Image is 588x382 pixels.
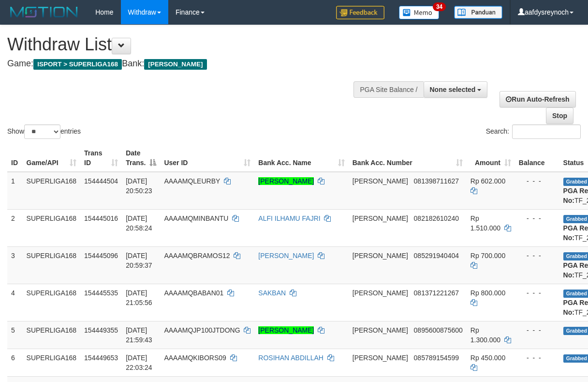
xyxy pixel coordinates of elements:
[84,177,118,185] span: 154444504
[414,354,459,362] span: Copy 085789154599 to clipboard
[546,107,573,124] a: Stop
[84,354,118,362] span: 154449653
[258,252,314,260] a: [PERSON_NAME]
[430,86,476,93] span: None selected
[254,144,348,172] th: Bank Acc. Name: activate to sort column ascending
[144,59,206,70] span: [PERSON_NAME]
[84,289,118,297] span: 154445535
[84,326,118,334] span: 154449355
[519,214,556,223] div: - - -
[424,81,488,98] button: None selected
[470,354,505,362] span: Rp 450.000
[7,5,81,19] img: MOTION_logo.png
[414,326,463,334] span: Copy 0895600875600 to clipboard
[433,2,446,11] span: 34
[23,321,81,349] td: SUPERLIGA168
[258,354,323,362] a: ROSIHAN ABDILLAH
[23,209,81,246] td: SUPERLIGA168
[486,124,581,139] label: Search:
[353,326,408,334] span: [PERSON_NAME]
[336,6,384,19] img: Feedback.jpg
[7,284,23,321] td: 4
[23,144,81,172] th: Game/API: activate to sort column ascending
[258,177,314,185] a: [PERSON_NAME]
[258,214,320,222] a: ALFI ILHAMU FAJRI
[353,354,408,362] span: [PERSON_NAME]
[126,354,152,371] span: [DATE] 22:03:24
[24,124,60,139] select: Showentries
[519,325,556,335] div: - - -
[7,35,382,54] h1: Withdraw List
[470,289,505,297] span: Rp 800.000
[23,284,81,321] td: SUPERLIGA168
[399,6,440,19] img: Button%20Memo.svg
[126,289,152,306] span: [DATE] 21:05:56
[23,349,81,376] td: SUPERLIGA168
[519,353,556,363] div: - - -
[164,214,228,222] span: AAAAMQMINBANTU
[500,91,575,107] a: Run Auto-Refresh
[258,326,314,334] a: [PERSON_NAME]
[519,251,556,260] div: - - -
[7,321,23,349] td: 5
[454,6,502,19] img: panduan.png
[164,252,230,260] span: AAAAMQBRAMOS12
[512,124,581,139] input: Search:
[23,246,81,284] td: SUPERLIGA168
[414,214,459,222] span: Copy 082182610240 to clipboard
[33,59,122,70] span: ISPORT > SUPERLIGA168
[258,289,286,297] a: SAKBAN
[519,176,556,186] div: - - -
[414,289,459,297] span: Copy 081371221267 to clipboard
[164,354,226,362] span: AAAAMQKIBORS09
[84,214,118,222] span: 154445016
[84,252,118,260] span: 154445096
[164,326,240,334] span: AAAAMQJP100JTDONG
[470,326,500,344] span: Rp 1.300.000
[164,289,223,297] span: AAAAMQBABAN01
[126,214,152,232] span: [DATE] 20:58:24
[126,252,152,269] span: [DATE] 20:59:37
[470,214,500,232] span: Rp 1.510.000
[7,59,382,69] h4: Game: Bank:
[414,252,459,260] span: Copy 085291940404 to clipboard
[7,209,23,246] td: 2
[7,172,23,210] td: 1
[7,246,23,284] td: 3
[519,288,556,298] div: - - -
[515,144,559,172] th: Balance
[23,172,81,210] td: SUPERLIGA168
[7,349,23,376] td: 6
[126,326,152,344] span: [DATE] 21:59:43
[353,177,408,185] span: [PERSON_NAME]
[470,177,505,185] span: Rp 602.000
[126,177,152,195] span: [DATE] 20:50:23
[80,144,122,172] th: Trans ID: activate to sort column ascending
[353,81,423,98] div: PGA Site Balance /
[122,144,160,172] th: Date Trans.: activate to sort column descending
[7,144,23,172] th: ID
[414,177,459,185] span: Copy 081398711627 to clipboard
[353,214,408,222] span: [PERSON_NAME]
[349,144,467,172] th: Bank Acc. Number: activate to sort column ascending
[353,289,408,297] span: [PERSON_NAME]
[467,144,515,172] th: Amount: activate to sort column ascending
[160,144,254,172] th: User ID: activate to sort column ascending
[164,177,220,185] span: AAAAMQLEURBY
[7,124,81,139] label: Show entries
[470,252,505,260] span: Rp 700.000
[353,252,408,260] span: [PERSON_NAME]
